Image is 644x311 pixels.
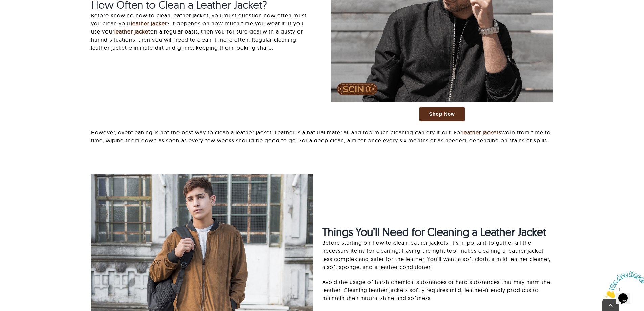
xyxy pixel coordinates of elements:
[419,107,464,121] a: Shop Now
[462,129,501,136] a: leather jackets
[322,278,553,302] p: Avoid the usage of harsh chemical substances or hard substances that may harm the leather. Cleani...
[114,28,150,35] a: leather jacket
[91,128,553,145] p: However, overcleaning is not the best way to clean a leather jacket. Leather is a natural materia...
[131,20,167,27] a: leather jacket
[602,269,644,301] iframe: chat widget
[3,3,5,8] span: 1
[91,11,313,52] p: Before knowing how to clean leather jacket, you must question how often must you clean your ? It ...
[429,111,455,117] span: Shop Now
[322,225,546,239] strong: Things You’ll Need for Cleaning a Leather Jacket
[322,239,553,271] p: Before starting on how to clean leather jackets, it’s important to gather all the necessary items...
[3,3,45,29] img: Chat attention grabber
